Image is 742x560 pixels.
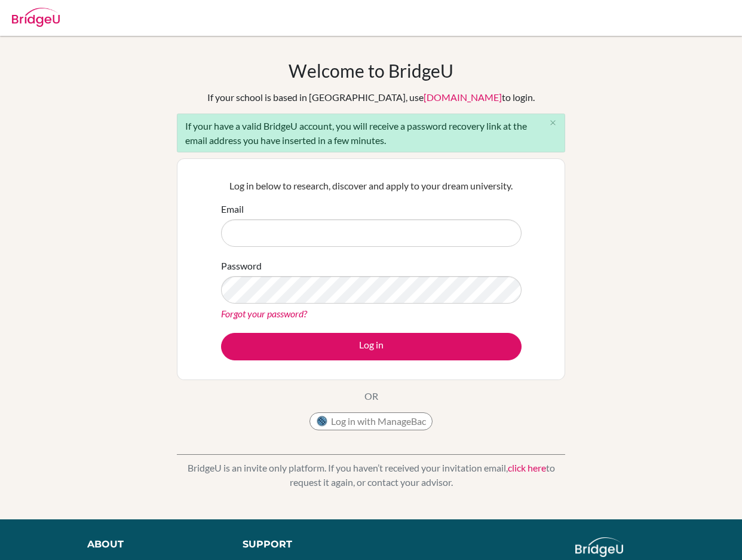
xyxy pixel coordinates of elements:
h1: Welcome to BridgeU [289,60,453,81]
div: If your have a valid BridgeU account, you will receive a password recovery link at the email addr... [177,114,565,152]
div: About [87,537,216,552]
p: BridgeU is an invite only platform. If you haven’t received your invitation email, to request it ... [177,461,565,489]
a: Forgot your password? [221,308,307,319]
div: If your school is based in [GEOGRAPHIC_DATA], use to login. [207,90,535,105]
a: click here [508,462,546,473]
p: Log in below to research, discover and apply to your dream university. [221,179,522,193]
label: Password [221,259,262,273]
button: Log in [221,333,522,360]
button: Log in with ManageBac [309,412,433,430]
img: Bridge-U [12,8,60,27]
a: [DOMAIN_NAME] [424,91,502,103]
p: OR [364,389,378,403]
img: logo_white@2x-f4f0deed5e89b7ecb1c2cc34c3e3d731f90f0f143d5ea2071677605dd97b5244.png [575,537,624,557]
i: close [548,118,557,127]
label: Email [221,202,244,216]
button: Close [541,114,565,132]
div: Support [243,537,360,552]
